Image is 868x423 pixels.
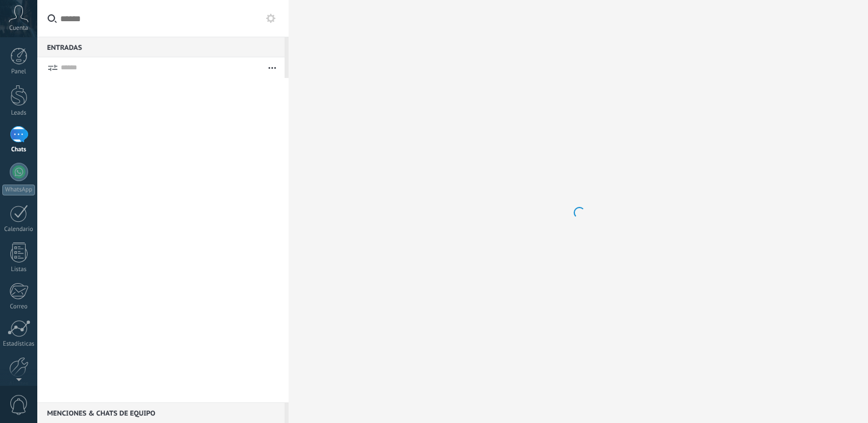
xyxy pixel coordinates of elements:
span: Cuenta [9,25,28,32]
div: Menciones & Chats de equipo [37,402,285,423]
div: Listas [2,266,36,273]
div: Entradas [37,37,285,57]
button: Más [260,57,285,78]
div: WhatsApp [2,185,35,195]
div: Panel [2,68,36,76]
div: Chats [2,146,36,154]
div: Calendario [2,226,36,233]
div: Leads [2,109,36,117]
div: Estadísticas [2,340,36,348]
div: Correo [2,303,36,311]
